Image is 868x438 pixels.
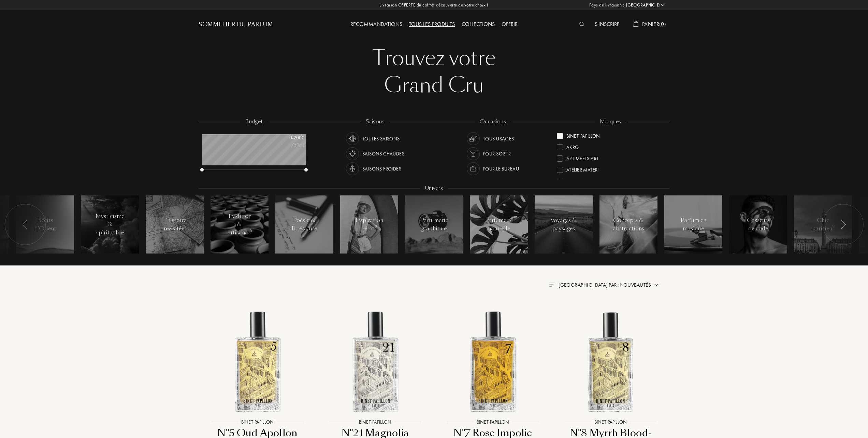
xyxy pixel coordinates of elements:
span: 8 [250,228,252,233]
a: Sommelier du Parfum [199,20,273,29]
div: 0 - 200 € [270,134,304,141]
div: Pour le bureau [483,162,519,175]
a: S'inscrire [591,20,623,28]
div: Poésie & littérature [290,216,319,233]
div: Pour sortir [483,147,511,160]
div: Trouvez votre [204,44,664,72]
div: Casseurs de code [744,216,773,233]
a: Tous les produits [406,20,458,28]
div: Binet-Papillon [566,130,600,139]
div: Parfum en musique [679,216,708,233]
span: 8 [375,224,377,229]
div: S'inscrire [591,20,623,29]
img: cart_white.svg [633,21,639,27]
span: Pays de livraison : [589,2,624,9]
div: Univers [420,184,448,192]
div: Saisons froides [362,162,401,175]
img: arrow.png [654,282,659,288]
img: arr_left.svg [23,220,28,229]
div: Parfumerie naturelle [484,216,513,233]
div: Offrir [498,20,521,29]
span: Panier ( 0 ) [642,20,666,28]
img: search_icn_white.svg [579,22,584,27]
div: Concepts & abstractions [613,216,644,233]
img: usage_season_average_white.svg [348,134,357,143]
div: Akro [566,141,579,151]
div: saisons [361,118,389,126]
div: Toutes saisons [362,132,400,145]
div: Recommandations [347,20,406,29]
div: Atelier Materi [566,164,599,173]
img: usage_season_hot_white.svg [348,149,357,159]
a: Recommandations [347,20,406,28]
img: filter_by.png [549,283,554,287]
div: /50mL [270,141,304,149]
div: Grand Cru [204,72,664,99]
img: N°7 Rose Impolie Binet-Papillon [440,309,546,415]
div: Tous usages [483,132,514,145]
img: usage_occasion_party_white.svg [468,149,478,159]
img: N°5 Oud Apollon Binet-Papillon [204,309,310,415]
div: Baruti [566,175,581,184]
div: Tradition & artisanat [225,212,254,237]
img: usage_occasion_work_white.svg [468,164,478,174]
div: Voyages & paysages [549,216,578,233]
div: Tous les produits [406,20,458,29]
div: L'histoire revisitée [160,216,189,233]
div: occasions [475,118,511,126]
div: Collections [458,20,498,29]
img: usage_occasion_all_white.svg [468,134,478,143]
img: arr_left.svg [840,220,846,229]
img: N°8 Myrrh Blood-Drop Binet-Papillon [558,309,664,415]
div: Inspiration rétro [355,216,384,233]
div: marques [595,118,626,126]
img: N°21 Magnolia Underground Binet-Papillon [322,309,428,415]
a: Offrir [498,20,521,28]
div: Saisons chaudes [362,147,404,160]
span: [GEOGRAPHIC_DATA] par : Nouveautés [559,282,651,288]
img: usage_season_cold_white.svg [348,164,357,174]
img: arrow_w.png [660,2,665,8]
div: Parfumerie graphique [420,216,449,233]
div: Mysticisme & spiritualité [96,212,125,237]
div: Art Meets Art [566,153,598,162]
span: 8 [185,224,186,229]
a: Collections [458,20,498,28]
div: budget [240,118,268,126]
